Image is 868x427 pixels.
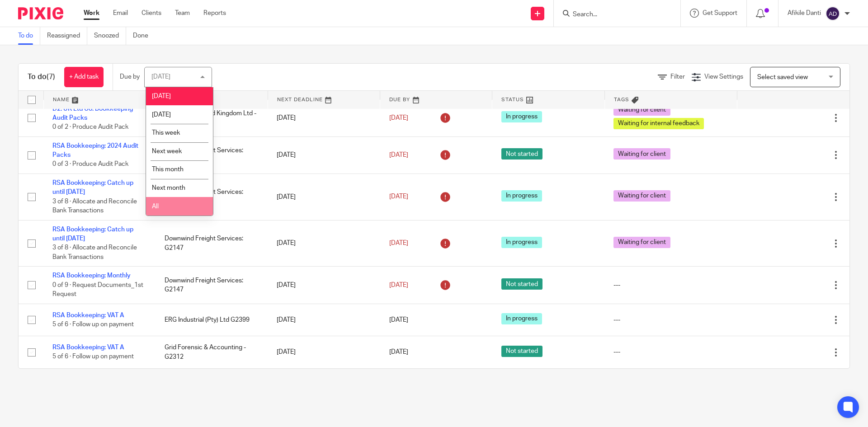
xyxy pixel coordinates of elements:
[142,9,161,18] a: Clients
[152,130,180,136] span: This week
[52,198,137,214] span: 3 of 8 · Allocate and Reconcile Bank Transactions
[501,190,542,202] span: In progress
[120,72,140,81] p: Due by
[613,190,670,202] span: Waiting for client
[52,272,131,279] a: RSA Bookkeeping: Monthly
[788,9,821,18] p: Afikile Danti
[52,143,138,158] a: RSA Bookkeeping: 2024 Audit Packs
[28,72,55,82] h1: To do
[52,282,143,298] span: 0 of 9 · Request Documents_1st Request
[613,148,670,160] span: Waiting for client
[613,237,670,248] span: Waiting for client
[152,148,182,155] span: Next week
[64,67,104,87] a: + Add task
[156,304,268,336] td: ERG Industrial (Pty) Ltd G2399
[52,226,133,242] a: RSA Bookkeeping: Catch up until [DATE]
[156,220,268,267] td: Downwind Freight Services: G2147
[268,336,380,368] td: [DATE]
[613,315,728,324] div: ---
[133,27,155,45] a: Done
[47,73,55,80] span: (7)
[52,180,133,195] a: RSA Bookkeeping: Catch up until [DATE]
[613,104,670,116] span: Waiting for client
[757,74,808,80] span: Select saved view
[389,115,408,121] span: [DATE]
[18,7,63,19] img: Pixie
[52,354,134,360] span: 5 of 6 · Follow up on payment
[52,321,134,328] span: 5 of 6 · Follow up on payment
[501,346,542,357] span: Not started
[501,148,542,160] span: Not started
[52,161,128,168] span: 0 of 3 · Produce Audit Pack
[52,312,124,319] a: RSA Bookkeeping: VAT A
[389,349,408,356] span: [DATE]
[52,245,137,261] span: 3 of 8 · Allocate and Reconcile Bank Transactions
[268,174,380,220] td: [DATE]
[704,74,743,80] span: View Settings
[113,9,128,18] a: Email
[94,27,126,45] a: Snoozed
[52,106,133,121] a: D2. UK Ltd Co: Bookkeeping Audit Packs
[152,112,171,118] span: [DATE]
[152,166,184,173] span: This month
[156,267,268,304] td: Downwind Freight Services: G2147
[613,118,704,129] span: Waiting for internal feedback
[572,11,653,19] input: Search
[389,194,408,200] span: [DATE]
[268,136,380,174] td: [DATE]
[389,317,408,323] span: [DATE]
[389,152,408,158] span: [DATE]
[156,336,268,368] td: Grid Forensic & Accounting - G2312
[389,282,408,288] span: [DATE]
[84,9,99,18] a: Work
[613,281,728,290] div: ---
[613,347,728,357] div: ---
[501,111,542,122] span: In progress
[826,6,840,21] img: svg%3E
[501,237,542,248] span: In progress
[18,27,40,45] a: To do
[203,9,226,18] a: Reports
[614,97,629,102] span: Tags
[52,344,124,351] a: RSA Bookkeeping: VAT A
[152,203,159,210] span: All
[52,124,128,130] span: 0 of 2 · Produce Audit Pack
[152,185,185,191] span: Next month
[670,74,685,80] span: Filter
[47,27,87,45] a: Reassigned
[501,278,542,290] span: Not started
[268,220,380,267] td: [DATE]
[268,304,380,336] td: [DATE]
[152,93,171,99] span: [DATE]
[389,240,408,246] span: [DATE]
[501,313,542,324] span: In progress
[175,9,190,18] a: Team
[151,74,170,80] div: [DATE]
[268,267,380,304] td: [DATE]
[703,10,737,16] span: Get Support
[268,99,380,136] td: [DATE]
